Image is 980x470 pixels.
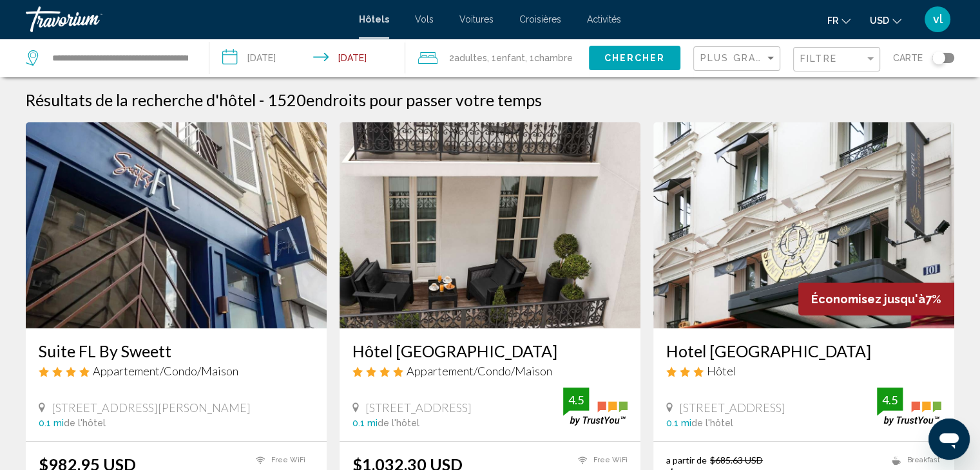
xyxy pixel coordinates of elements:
[666,455,707,465] span: a partir de
[666,364,941,378] div: 3 star Hotel
[827,15,838,26] span: fr
[893,49,923,67] span: Carte
[306,90,542,109] span: endroits pour passer votre temps
[534,53,573,63] span: Chambre
[519,14,561,24] a: Croisières
[827,11,850,30] button: Change language
[793,46,880,73] button: Filter
[525,49,573,67] span: , 1
[877,392,903,408] div: 4.5
[563,388,628,426] img: trustyou-badge.svg
[39,341,314,361] a: Suite FL By Sweett
[407,364,552,378] span: Appartement/Condo/Maison
[563,392,589,408] div: 4.5
[653,122,954,328] img: Hotel image
[691,418,733,428] span: de l'hôtel
[52,400,251,415] span: [STREET_ADDRESS][PERSON_NAME]
[800,53,837,64] span: Filtre
[487,49,525,67] span: , 1
[496,53,525,63] span: Enfant
[39,364,314,378] div: 4 star Apartment
[572,455,628,465] li: Free WiFi
[93,364,238,378] span: Appartement/Condo/Maison
[811,292,925,306] span: Économisez jusqu'à
[700,53,776,64] mat-select: Sort by
[26,90,256,109] h1: Résultats de la recherche d'hôtel
[209,39,406,77] button: Check-in date: Nov 28, 2025 Check-out date: Nov 30, 2025
[267,90,542,109] h2: 1520
[26,6,346,32] a: Travorium
[933,13,943,26] span: vl
[340,122,640,328] img: Hotel image
[454,53,487,63] span: Adultes
[359,14,389,24] a: Hôtels
[415,14,434,24] a: Vols
[666,418,691,428] span: 0.1 mi
[666,341,941,361] a: Hotel [GEOGRAPHIC_DATA]
[885,455,941,465] li: Breakfast
[798,283,954,315] div: 7%
[39,418,64,428] span: 0.1 mi
[921,6,954,33] button: User Menu
[604,53,665,64] span: Chercher
[26,122,327,328] img: Hotel image
[378,418,419,428] span: de l'hôtel
[877,388,941,426] img: trustyou-badge.svg
[928,418,970,460] iframe: Bouton de lancement de la fenêtre de messagerie
[259,90,264,109] span: -
[923,52,954,64] button: Toggle map
[405,39,589,77] button: Travelers: 2 adults, 1 child
[870,15,889,26] span: USD
[352,418,378,428] span: 0.1 mi
[679,400,785,415] span: [STREET_ADDRESS]
[459,14,494,24] a: Voitures
[352,364,628,378] div: 4 star Apartment
[589,46,680,70] button: Chercher
[352,341,628,361] a: Hôtel [GEOGRAPHIC_DATA]
[700,53,854,63] span: Plus grandes économies
[249,455,314,465] li: Free WiFi
[365,400,472,415] span: [STREET_ADDRESS]
[449,49,487,67] span: 2
[710,455,763,465] del: $685.63 USD
[587,14,621,24] a: Activités
[707,364,736,378] span: Hôtel
[64,418,106,428] span: de l'hôtel
[870,11,901,30] button: Change currency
